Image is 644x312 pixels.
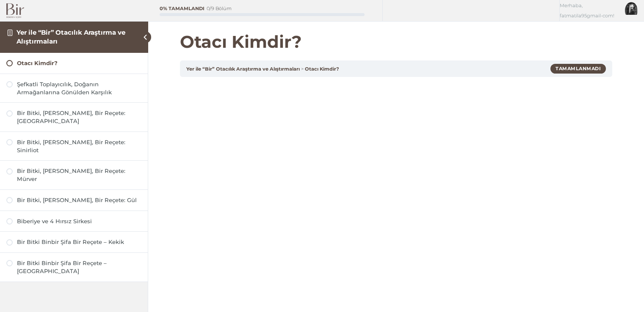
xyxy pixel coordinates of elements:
[6,80,141,96] a: Şefkatli Toplayıcılık, Doğanın Armağanlarına Gönülden Karşılık
[6,238,141,246] a: Bir Bitki Binbir Şifa Bir Reçete – Kekik
[207,6,232,11] div: 0/9 Bölüm
[17,59,141,67] div: Otacı Kimdir?
[6,167,141,183] a: Bir Bitki, [PERSON_NAME], Bir Reçete: Mürver
[17,259,141,275] div: Bir Bitki Binbir Şifa Bir Reçete – [GEOGRAPHIC_DATA]
[17,138,141,154] div: Bir Bitki, [PERSON_NAME], Bir Reçete: Sinirliot
[17,238,141,246] div: Bir Bitki Binbir Şifa Bir Reçete – Kekik
[550,64,606,73] div: Tamamlanmadı
[305,66,339,72] a: Otacı Kimdir?
[6,138,141,154] a: Bir Bitki, [PERSON_NAME], Bir Reçete: Sinirliot
[6,3,24,18] img: Bir Logo
[17,167,141,183] div: Bir Bitki, [PERSON_NAME], Bir Reçete: Mürver
[186,66,300,72] a: Yer ile “Bir” Otacılık Araştırma ve Alıştırmaları
[180,32,612,52] h1: Otacı Kimdir?
[17,217,141,225] div: Biberiye ve 4 Hırsız Sirkesi
[6,259,141,275] a: Bir Bitki Binbir Şifa Bir Reçete – [GEOGRAPHIC_DATA]
[17,109,141,125] div: Bir Bitki, [PERSON_NAME], Bir Reçete: [GEOGRAPHIC_DATA]
[160,6,205,11] div: 0% Tamamlandı
[17,196,141,204] div: Bir Bitki, [PERSON_NAME], Bir Reçete: Gül
[560,0,619,21] span: Merhaba, fatmatila95gmail-com!
[6,217,141,225] a: Biberiye ve 4 Hırsız Sirkesi
[17,28,125,45] a: Yer ile “Bir” Otacılık Araştırma ve Alıştırmaları
[17,80,141,96] div: Şefkatli Toplayıcılık, Doğanın Armağanlarına Gönülden Karşılık
[6,196,141,204] a: Bir Bitki, [PERSON_NAME], Bir Reçete: Gül
[6,109,141,125] a: Bir Bitki, [PERSON_NAME], Bir Reçete: [GEOGRAPHIC_DATA]
[6,59,141,67] a: Otacı Kimdir?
